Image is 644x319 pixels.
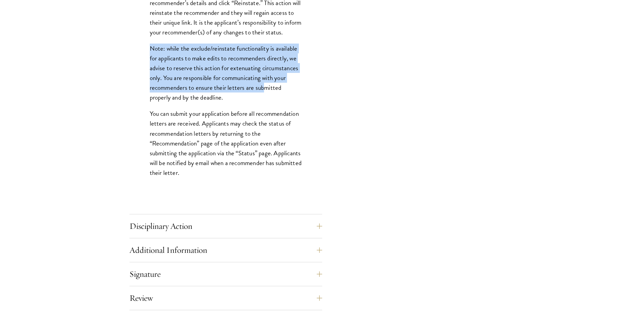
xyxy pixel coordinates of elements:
button: Signature [129,266,322,282]
p: You can submit your application before all recommendation letters are received. Applicants may ch... [150,109,302,177]
button: Disciplinary Action [129,218,322,234]
button: Additional Information [129,242,322,258]
p: Note: while the exclude/reinstate functionality is available for applicants to make edits to reco... [150,44,302,102]
button: Review [129,290,322,306]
